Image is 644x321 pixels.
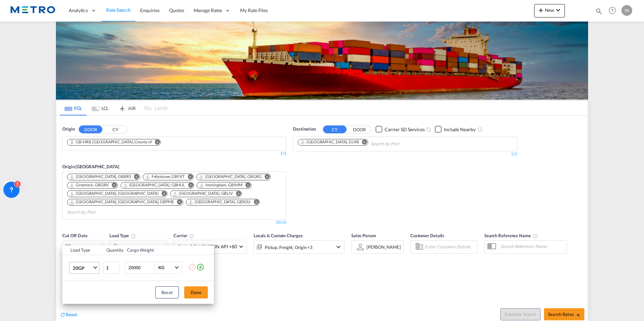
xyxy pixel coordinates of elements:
th: Quantity [102,245,123,255]
md-select: Choose: 20GP [69,262,99,274]
th: Load Type [62,245,102,255]
span: 20GP [73,265,92,272]
div: Cargo Weight [127,247,184,253]
button: Done [184,286,208,298]
button: Reset [155,286,179,298]
input: Qty [103,262,120,274]
div: KG [158,265,164,270]
input: Enter Weight [128,262,155,274]
md-icon: icon-minus-circle-outline [188,263,196,271]
md-icon: icon-plus-circle-outline [196,263,204,271]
